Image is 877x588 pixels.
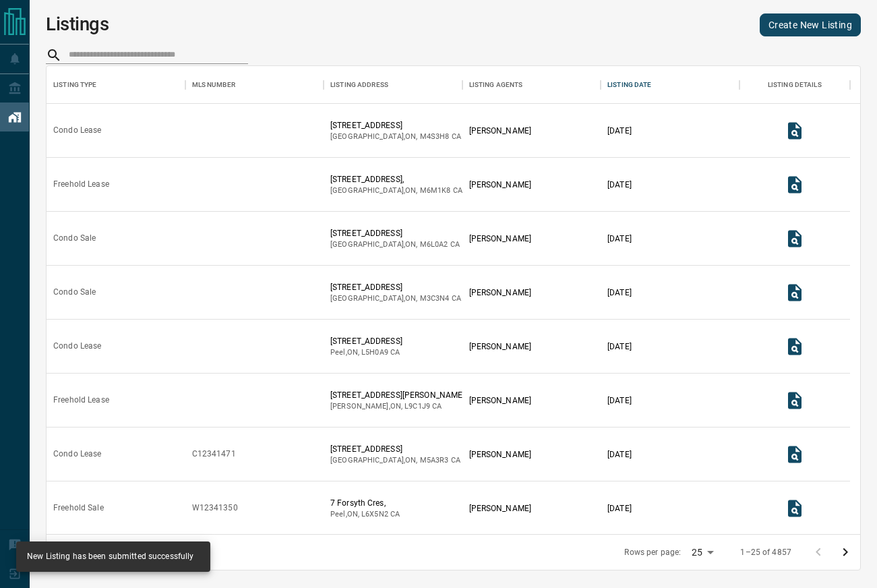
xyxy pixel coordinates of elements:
[601,66,739,104] div: Listing Date
[469,179,531,191] p: [PERSON_NAME]
[607,394,632,407] p: [DATE]
[469,502,531,514] p: [PERSON_NAME]
[469,341,531,353] p: [PERSON_NAME]
[53,502,104,514] div: Freehold Sale
[469,287,531,299] p: [PERSON_NAME]
[53,287,96,298] div: Condo Sale
[469,125,531,137] p: [PERSON_NAME]
[781,333,808,360] button: View Listing Details
[739,66,850,104] div: Listing Details
[607,341,632,353] p: [DATE]
[469,448,531,461] p: [PERSON_NAME]
[781,225,808,252] button: View Listing Details
[330,335,402,347] p: [STREET_ADDRESS]
[27,546,194,568] div: New Listing has been submitted successfully
[607,179,632,191] p: [DATE]
[404,402,430,411] span: l9c1j9
[330,239,460,250] p: [GEOGRAPHIC_DATA] , ON , CA
[330,293,461,304] p: [GEOGRAPHIC_DATA] , ON , CA
[192,66,235,104] div: MLS Number
[607,448,632,461] p: [DATE]
[330,497,400,509] p: 7 Forsyth Cres,
[53,125,101,136] div: Condo Lease
[361,510,388,519] span: l6x5n2
[330,455,460,466] p: [GEOGRAPHIC_DATA] , ON , CA
[330,401,464,412] p: [PERSON_NAME] , ON , CA
[781,117,808,144] button: View Listing Details
[768,66,822,104] div: Listing Details
[760,13,861,36] a: Create New Listing
[53,394,109,406] div: Freehold Lease
[192,502,238,514] div: W12341350
[781,171,808,198] button: View Listing Details
[607,233,632,245] p: [DATE]
[53,448,101,460] div: Condo Lease
[330,389,464,401] p: [STREET_ADDRESS][PERSON_NAME]
[185,66,324,104] div: MLS Number
[324,66,462,104] div: Listing Address
[420,294,450,303] span: m3c3n4
[469,233,531,245] p: [PERSON_NAME]
[330,131,461,142] p: [GEOGRAPHIC_DATA] , ON , CA
[420,186,451,195] span: m6m1k8
[330,443,460,455] p: [STREET_ADDRESS]
[53,341,101,352] div: Condo Lease
[330,173,462,185] p: [STREET_ADDRESS],
[330,119,461,131] p: [STREET_ADDRESS]
[740,547,791,558] p: 1–25 of 4857
[47,66,185,104] div: Listing Type
[624,547,681,558] p: Rows per page:
[192,448,236,460] div: C12341471
[469,66,523,104] div: Listing Agents
[330,281,461,293] p: [STREET_ADDRESS]
[607,125,632,137] p: [DATE]
[781,441,808,468] button: View Listing Details
[420,132,450,141] span: m4s3h8
[330,227,460,239] p: [STREET_ADDRESS]
[781,279,808,306] button: View Listing Details
[330,66,388,104] div: Listing Address
[607,502,632,514] p: [DATE]
[53,179,109,190] div: Freehold Lease
[420,456,449,465] span: m5a3r3
[53,233,96,244] div: Condo Sale
[781,387,808,414] button: View Listing Details
[361,348,388,357] span: l5h0a9
[832,539,859,566] button: Go to next page
[686,543,719,562] div: 25
[420,240,448,249] span: m6l0a2
[607,287,632,299] p: [DATE]
[330,347,402,358] p: Peel , ON , CA
[607,66,652,104] div: Listing Date
[330,185,462,196] p: [GEOGRAPHIC_DATA] , ON , CA
[330,509,400,520] p: Peel , ON , CA
[781,495,808,522] button: View Listing Details
[469,394,531,407] p: [PERSON_NAME]
[462,66,601,104] div: Listing Agents
[46,13,109,35] h1: Listings
[53,66,97,104] div: Listing Type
